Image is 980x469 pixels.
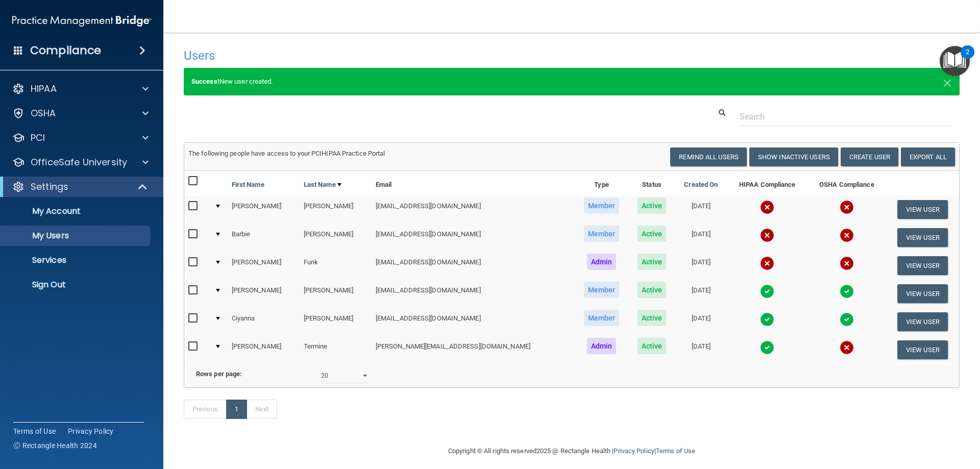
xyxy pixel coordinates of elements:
img: cross.ca9f0e7f.svg [840,340,854,355]
a: OSHA [12,107,149,119]
a: Privacy Policy [614,447,654,455]
img: tick.e7d51cea.svg [760,284,774,299]
td: Barbie [228,224,300,252]
a: Settings [12,181,148,193]
img: PMB logo [12,11,151,31]
a: 1 [226,400,247,419]
p: OSHA [31,107,56,119]
td: [DATE] [675,195,727,224]
button: View User [897,312,948,331]
th: Email [372,171,574,195]
span: The following people have access to your PCIHIPAA Practice Portal [188,150,385,157]
a: Previous [184,400,227,419]
img: cross.ca9f0e7f.svg [840,228,854,242]
img: cross.ca9f0e7f.svg [760,256,774,270]
button: Open Resource Center, 2 new notifications [940,46,970,76]
a: Next [247,400,277,419]
button: Create User [841,147,898,166]
button: View User [897,200,948,219]
a: OfficeSafe University [12,156,149,168]
p: HIPAA [31,83,57,95]
img: tick.e7d51cea.svg [760,340,774,355]
td: [PERSON_NAME] [300,195,372,224]
td: [EMAIL_ADDRESS][DOMAIN_NAME] [372,224,574,252]
a: First Name [232,179,264,191]
span: Active [638,226,667,242]
p: My Users [7,231,146,241]
td: [PERSON_NAME][EMAIL_ADDRESS][DOMAIN_NAME] [372,336,574,363]
span: × [943,71,952,92]
button: View User [897,256,948,275]
a: PCI [12,132,149,144]
td: [EMAIL_ADDRESS][DOMAIN_NAME] [372,195,574,224]
p: OfficeSafe University [31,156,127,168]
td: [PERSON_NAME] [300,224,372,252]
td: [EMAIL_ADDRESS][DOMAIN_NAME] [372,308,574,336]
img: cross.ca9f0e7f.svg [840,256,854,270]
td: Funk [300,252,372,280]
strong: Success! [191,78,219,85]
th: Type [574,171,629,195]
td: [DATE] [675,252,727,280]
span: Admin [587,338,617,354]
a: Export All [901,147,955,166]
img: cross.ca9f0e7f.svg [760,228,774,242]
td: [PERSON_NAME] [300,280,372,308]
th: HIPAA Compliance [727,171,807,195]
td: [PERSON_NAME] [300,308,372,336]
td: Ciyanna [228,308,300,336]
a: Terms of Use [656,447,695,455]
span: Member [584,310,620,326]
img: cross.ca9f0e7f.svg [840,200,854,214]
th: Status [629,171,675,195]
a: Last Name [304,179,341,191]
div: 2 [966,52,969,65]
img: cross.ca9f0e7f.svg [760,200,774,214]
td: [EMAIL_ADDRESS][DOMAIN_NAME] [372,280,574,308]
td: [EMAIL_ADDRESS][DOMAIN_NAME] [372,252,574,280]
td: [PERSON_NAME] [228,252,300,280]
button: View User [897,284,948,303]
button: Remind All Users [670,147,747,166]
img: tick.e7d51cea.svg [840,284,854,299]
p: Sign Out [7,280,146,290]
p: Services [7,255,146,265]
td: [DATE] [675,280,727,308]
td: [DATE] [675,308,727,336]
td: [PERSON_NAME] [228,280,300,308]
span: Ⓒ Rectangle Health 2024 [13,440,97,451]
div: New user created. [184,68,960,95]
button: View User [897,228,948,247]
input: Search [740,107,952,126]
span: Admin [587,254,617,270]
td: Termine [300,336,372,363]
span: Member [584,198,620,214]
a: Terms of Use [13,426,56,436]
span: Active [638,310,667,326]
td: [PERSON_NAME] [228,195,300,224]
h4: Users [184,49,630,62]
div: Copyright © All rights reserved 2025 @ Rectangle Health | | [385,435,758,467]
img: tick.e7d51cea.svg [760,312,774,327]
p: Settings [31,181,68,193]
a: HIPAA [12,83,149,95]
img: tick.e7d51cea.svg [840,312,854,327]
button: Show Inactive Users [749,147,838,166]
span: Member [584,226,620,242]
a: Created On [684,179,718,191]
span: Active [638,254,667,270]
h4: Compliance [30,43,101,58]
b: Rows per page: [196,370,242,378]
span: Active [638,282,667,298]
td: [DATE] [675,336,727,363]
p: My Account [7,206,146,216]
button: Close [943,76,952,88]
td: [DATE] [675,224,727,252]
span: Active [638,338,667,354]
th: OSHA Compliance [807,171,886,195]
p: PCI [31,132,45,144]
a: Privacy Policy [68,426,114,436]
span: Member [584,282,620,298]
td: [PERSON_NAME] [228,336,300,363]
span: Active [638,198,667,214]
